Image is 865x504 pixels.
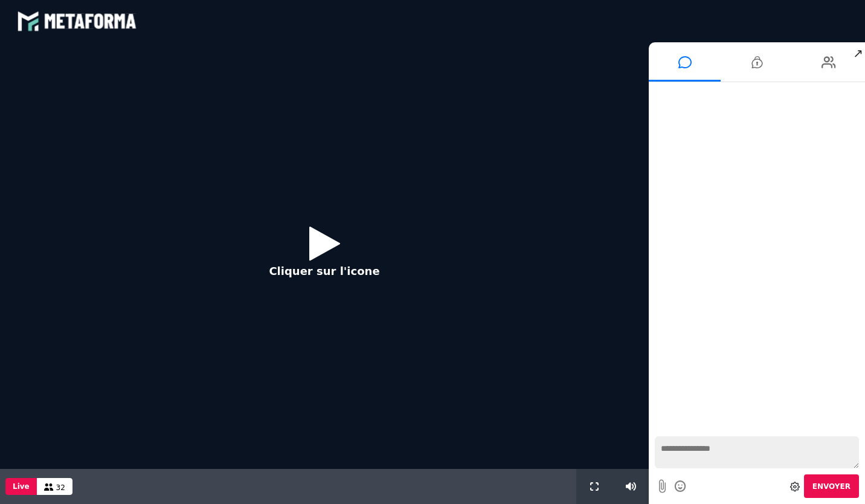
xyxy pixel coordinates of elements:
span: 32 [56,483,65,492]
p: Cliquer sur l'icone [269,263,379,279]
span: Envoyer [812,482,851,491]
button: Live [5,478,37,495]
span: ↗ [851,42,865,64]
button: Cliquer sur l'icone [257,217,391,295]
button: Envoyer [804,474,859,498]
